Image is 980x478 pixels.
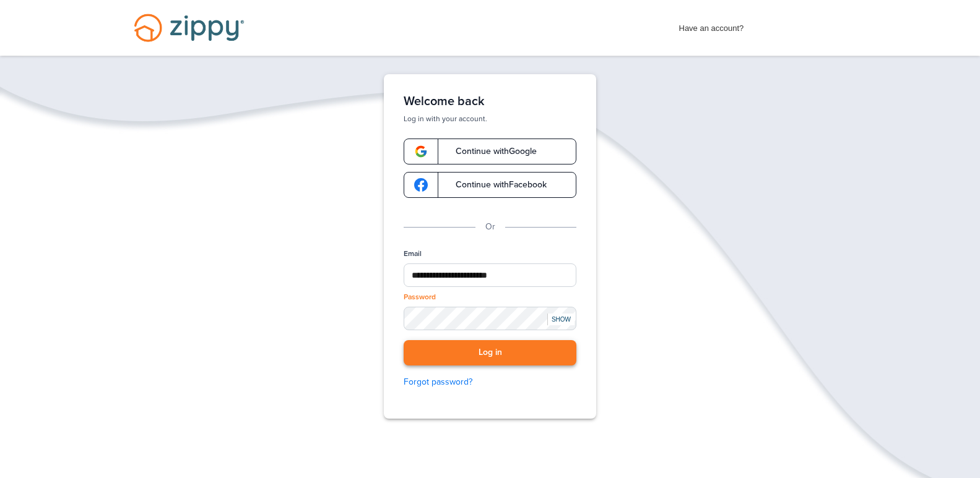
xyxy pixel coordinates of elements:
[679,15,744,35] span: Have an account?
[443,181,547,189] span: Continue with Facebook
[414,145,428,158] img: google-logo
[404,263,576,287] input: Email
[485,220,495,234] p: Or
[404,292,436,302] label: Password
[404,375,576,389] a: Forgot password?
[404,340,576,365] button: Log in
[404,94,576,109] h1: Welcome back
[404,114,576,124] p: Log in with your account.
[404,172,576,198] a: google-logoContinue withFacebook
[404,139,576,164] a: google-logoContinue withGoogle
[404,249,422,259] label: Email
[547,314,575,325] div: SHOW
[414,178,428,192] img: google-logo
[443,147,537,156] span: Continue with Google
[404,307,576,330] input: Password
